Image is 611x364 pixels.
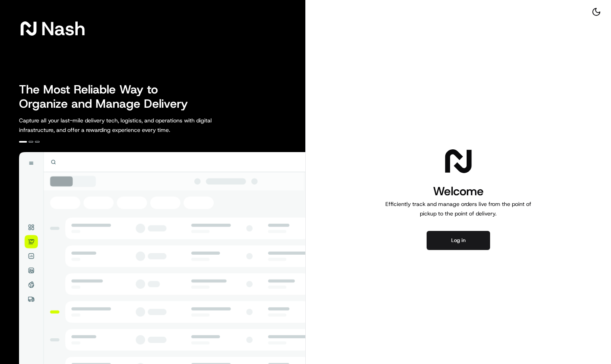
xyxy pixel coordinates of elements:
p: Efficiently track and manage orders live from the point of pickup to the point of delivery. [382,199,534,218]
button: Log in [427,231,490,250]
span: Nash [41,21,85,36]
h1: Welcome [382,183,534,199]
h2: The Most Reliable Way to Organize and Manage Delivery [19,82,197,111]
p: Capture all your last-mile delivery tech, logistics, and operations with digital infrastructure, ... [19,116,247,135]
